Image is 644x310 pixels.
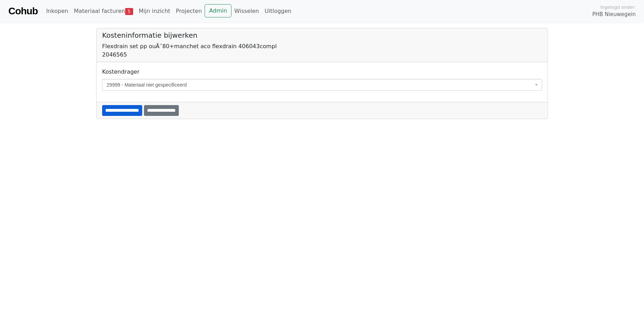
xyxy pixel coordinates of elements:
span: 29999 - Materiaal niet gespecificeerd [107,81,533,88]
a: Cohub [8,3,38,20]
div: 2046565 [102,51,542,59]
h5: Kosteninformatie bijwerken [102,31,542,39]
a: Admin [205,4,231,17]
a: Mijn inzicht [136,4,173,18]
span: 5 [125,8,133,15]
div: Flexdrain set pp ouÃ˜80+manchet aco flexdrain 406043compl [102,42,542,51]
a: Uitloggen [262,4,294,18]
span: Ingelogd onder: [600,4,636,10]
a: Inkopen [43,4,71,18]
span: PHB Nieuwegein [592,10,636,19]
label: Kostendrager [102,68,139,76]
a: Projecten [173,4,205,18]
a: Wisselen [231,4,262,18]
span: 29999 - Materiaal niet gespecificeerd [102,79,542,91]
a: Materiaal facturen5 [71,4,136,18]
